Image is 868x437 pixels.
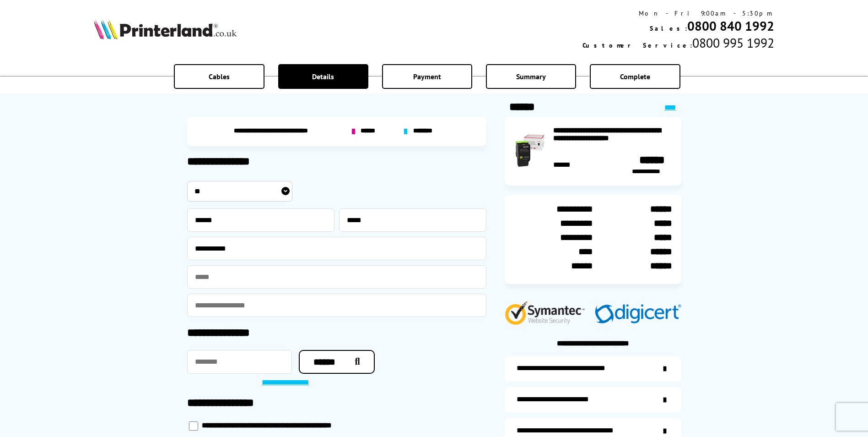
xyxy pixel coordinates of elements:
span: Complete [620,72,650,81]
span: Payment [413,72,441,81]
div: Mon - Fri 9:00am - 5:30pm [582,9,774,17]
a: 0800 840 1992 [687,17,774,34]
span: Customer Service: [582,41,692,49]
span: Details [312,72,334,81]
a: additional-ink [505,356,681,382]
span: Summary [516,72,546,81]
img: Printerland Logo [94,19,237,39]
span: Sales: [650,24,687,33]
span: Cables [209,72,230,81]
span: 0800 995 1992 [692,34,774,51]
a: items-arrive [505,387,681,413]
